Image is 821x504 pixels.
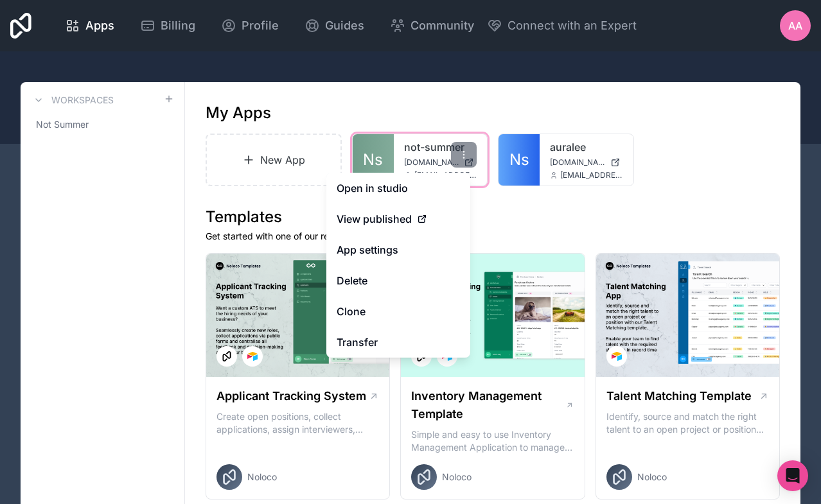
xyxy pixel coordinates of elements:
[36,118,89,131] span: Not Summer
[363,150,383,170] span: Ns
[606,410,769,436] p: Identify, source and match the right talent to an open project or position with our Talent Matchi...
[206,103,271,123] h1: My Apps
[326,265,470,296] button: Delete
[31,113,174,136] a: Not Summer
[325,17,364,35] span: Guides
[85,17,114,35] span: Apps
[326,327,470,358] a: Transfer
[247,471,277,483] span: Noloco
[294,12,375,40] a: Guides
[31,92,114,108] a: Workspaces
[216,387,366,405] h1: Applicant Tracking System
[606,387,752,405] h1: Talent Matching Template
[550,157,623,168] a: [DOMAIN_NAME]
[130,12,206,40] a: Billing
[442,471,472,483] span: Noloco
[353,134,394,186] a: Ns
[380,12,484,40] a: Community
[211,12,289,40] a: Profile
[612,351,622,361] img: Airtable Logo
[411,428,574,454] p: Simple and easy to use Inventory Management Application to manage your stock, orders and Manufact...
[404,157,459,168] span: [DOMAIN_NAME]
[206,207,780,227] h1: Templates
[560,170,623,180] span: [EMAIL_ADDRESS][DOMAIN_NAME]
[487,17,637,35] button: Connect with an Expert
[550,157,605,168] span: [DOMAIN_NAME]
[414,170,477,180] span: [EMAIL_ADDRESS][DOMAIN_NAME]
[242,17,279,35] span: Profile
[404,157,477,168] a: [DOMAIN_NAME]
[326,296,470,327] a: Clone
[247,351,258,361] img: Airtable Logo
[206,134,342,186] a: New App
[788,18,802,33] span: AA
[777,460,808,491] div: Open Intercom Messenger
[326,204,470,234] a: View published
[326,173,470,204] a: Open in studio
[51,94,114,107] h3: Workspaces
[404,139,477,155] a: not-summer
[550,139,623,155] a: auralee
[216,410,379,436] p: Create open positions, collect applications, assign interviewers, centralise candidate feedback a...
[499,134,540,186] a: Ns
[637,471,667,483] span: Noloco
[337,211,412,227] span: View published
[326,234,470,265] a: App settings
[161,17,195,35] span: Billing
[508,17,637,35] span: Connect with an Expert
[411,387,565,423] h1: Inventory Management Template
[410,17,474,35] span: Community
[509,150,529,170] span: Ns
[206,230,780,243] p: Get started with one of our ready-made templates
[55,12,125,40] a: Apps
